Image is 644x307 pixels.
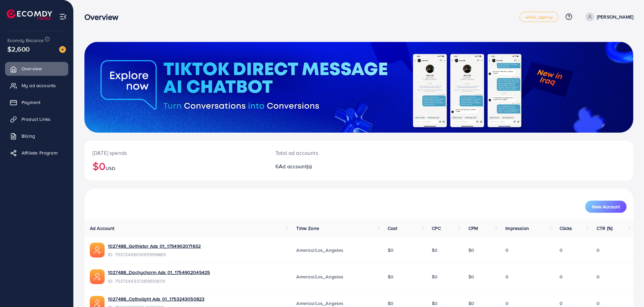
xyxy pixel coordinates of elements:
[505,300,508,307] span: 0
[388,225,397,232] span: Cost
[5,129,68,143] a: Billing
[560,300,563,307] span: 0
[505,225,529,232] span: Impression
[108,269,210,276] a: 1027488_Dachycharm Ads 01_1754902045425
[108,251,201,258] span: ID: 7537246909195599889
[597,300,600,307] span: 0
[7,37,44,44] span: Ecomdy Balance
[560,273,563,280] span: 0
[388,247,393,253] span: $0
[432,300,438,307] span: $0
[468,225,478,232] span: CPM
[388,300,393,307] span: $0
[22,149,58,156] span: Affiliate Program
[7,44,30,54] span: $2,600
[597,247,600,253] span: 0
[22,133,35,139] span: Billing
[296,225,319,232] span: Time Zone
[92,160,259,172] h2: $0
[560,247,563,253] span: 0
[108,278,210,284] span: ID: 7537246337289551879
[432,247,438,253] span: $0
[5,96,68,109] a: Payment
[597,273,600,280] span: 0
[5,79,68,92] a: My ad accounts
[59,46,66,53] img: image
[275,149,396,157] p: Total ad accounts
[22,65,42,72] span: Overview
[432,273,438,280] span: $0
[5,62,68,75] a: Overview
[106,165,115,172] span: USD
[560,225,572,232] span: Clicks
[92,149,259,157] p: [DATE] spends
[296,300,343,307] span: America/Los_Angeles
[108,296,204,302] a: 1027488_Catholight Ads 01_1753243050823
[520,12,558,22] a: white_agency
[468,273,474,280] span: $0
[7,9,52,20] img: logo
[22,99,40,106] span: Payment
[90,243,105,258] img: ic-ads-acc.e4c84228.svg
[22,82,56,89] span: My ad accounts
[583,12,633,21] a: [PERSON_NAME]
[432,225,441,232] span: CPC
[296,273,343,280] span: America/Los_Angeles
[505,273,508,280] span: 0
[279,163,312,170] span: Ad account(s)
[22,116,50,123] span: Product Links
[84,12,124,22] h3: Overview
[505,247,508,253] span: 0
[468,300,474,307] span: $0
[90,269,105,284] img: ic-ads-acc.e4c84228.svg
[90,225,115,232] span: Ad Account
[615,277,639,302] iframe: Chat
[597,225,612,232] span: CTR (%)
[59,13,67,21] img: menu
[585,201,627,213] button: New Account
[525,15,553,19] span: white_agency
[5,112,68,126] a: Product Links
[597,13,633,21] p: [PERSON_NAME]
[468,247,474,253] span: $0
[5,146,68,160] a: Affiliate Program
[108,243,201,249] a: 1027488_Gothistar Ads 01_1754902071632
[592,204,620,209] span: New Account
[388,273,393,280] span: $0
[275,163,396,170] h2: 6
[296,247,343,253] span: America/Los_Angeles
